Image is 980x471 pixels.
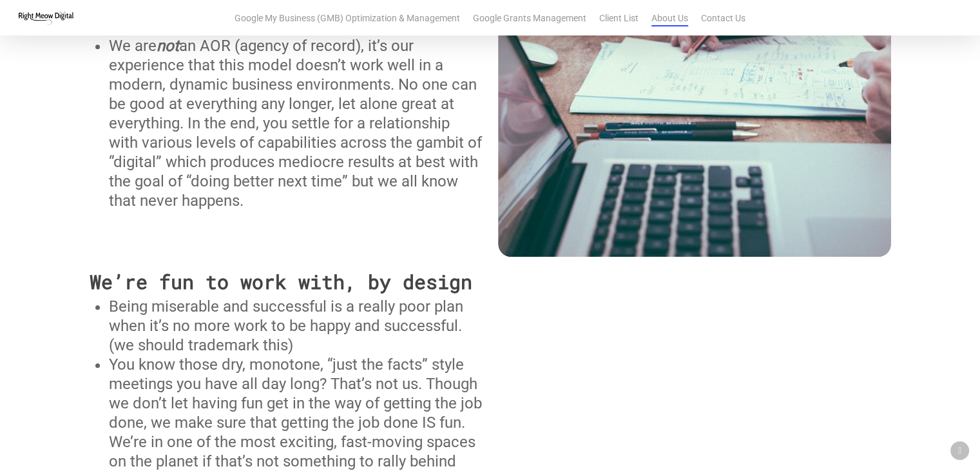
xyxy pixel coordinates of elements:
a: Client List [599,12,639,25]
p: We are an AOR (agency of record), it’s our experience that this model doesn’t work well in a mode... [109,36,482,210]
a: About Us [651,12,688,25]
a: Contact Us [701,12,745,25]
p: Being miserable and successful is a really poor plan when it’s no more work to be happy and succe... [109,297,482,355]
a: Google Grants Management [473,12,586,25]
a: Google My Business (GMB) Optimization & Management [235,12,460,25]
em: not [157,37,179,55]
h3: We’re fun to work with, by design [90,272,482,292]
